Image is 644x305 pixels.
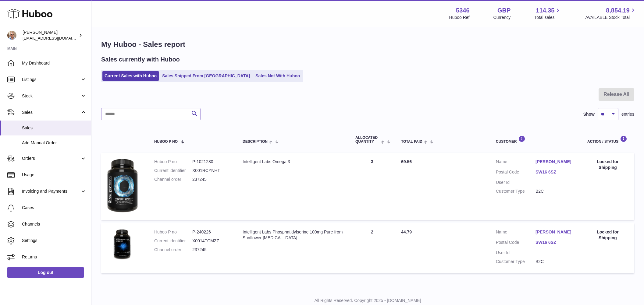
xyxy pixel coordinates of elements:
[535,240,575,245] a: SW16 6SZ
[23,36,90,40] span: [EMAIL_ADDRESS][DOMAIN_NAME]
[587,159,628,170] div: Locked for Shipping
[22,221,87,227] span: Channels
[22,156,80,161] span: Orders
[456,6,470,15] strong: 5346
[154,247,192,253] dt: Channel order
[243,140,268,144] span: Description
[535,188,575,194] dd: B2C
[101,40,634,49] h1: My Huboo - Sales report
[192,247,230,253] dd: 237245
[7,267,84,278] a: Log out
[253,71,302,81] a: Sales Not With Huboo
[583,111,595,117] label: Show
[496,240,535,247] dt: Postal Code
[401,159,412,164] span: 69.56
[496,250,535,256] dt: User Id
[534,6,561,20] a: 114.35 Total sales
[496,180,535,185] dt: User Id
[22,254,87,260] span: Returns
[243,159,343,165] div: Intelligent Labs Omega 3
[154,238,192,244] dt: Current identifier
[585,15,637,20] span: AVAILABLE Stock Total
[496,159,535,166] dt: Name
[621,111,634,117] span: entries
[496,229,535,237] dt: Name
[401,140,422,144] span: Total paid
[102,71,159,81] a: Current Sales with Huboo
[536,6,554,15] span: 114.35
[192,168,230,174] dd: X001RCYNHT
[22,60,87,66] span: My Dashboard
[449,15,470,20] div: Huboo Ref
[606,6,630,15] span: 8,854.19
[192,159,230,165] dd: P-1021280
[534,15,561,20] span: Total sales
[585,6,637,20] a: 8,854.19 AVAILABLE Stock Total
[192,238,230,244] dd: X0014TCMZZ
[22,140,87,146] span: Add Manual Order
[355,136,379,144] span: ALLOCATED Quantity
[22,205,87,211] span: Cases
[496,135,575,144] div: Customer
[496,259,535,265] dt: Customer Type
[22,93,80,99] span: Stock
[22,172,87,178] span: Usage
[22,110,80,115] span: Sales
[192,177,230,182] dd: 237245
[535,259,575,265] dd: B2C
[192,229,230,235] dd: P-240226
[349,153,395,220] td: 3
[154,177,192,182] dt: Channel order
[496,169,535,177] dt: Postal Code
[101,55,180,64] h2: Sales currently with Huboo
[23,30,77,41] div: [PERSON_NAME]
[160,71,252,81] a: Sales Shipped From [GEOGRAPHIC_DATA]
[22,77,80,82] span: Listings
[535,159,575,165] a: [PERSON_NAME]
[154,229,192,235] dt: Huboo P no
[154,159,192,165] dt: Huboo P no
[535,169,575,175] a: SW16 6SZ
[493,15,511,20] div: Currency
[349,223,395,274] td: 2
[587,229,628,241] div: Locked for Shipping
[243,229,343,241] div: Intelligent Labs Phosphatidylserine 100mg Pure from Sunflower [MEDICAL_DATA]
[401,230,412,234] span: 44.79
[535,229,575,235] a: [PERSON_NAME]
[587,135,628,144] div: Action / Status
[497,6,511,15] strong: GBP
[7,31,16,40] img: support@radoneltd.co.uk
[496,188,535,194] dt: Customer Type
[22,125,87,131] span: Sales
[154,168,192,174] dt: Current identifier
[154,140,178,144] span: Huboo P no
[107,229,138,260] img: $_57.JPG
[22,188,80,194] span: Invoicing and Payments
[107,159,138,212] img: 1732102568.jpg
[96,298,639,303] p: All Rights Reserved. Copyright 2025 - [DOMAIN_NAME]
[22,238,87,244] span: Settings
